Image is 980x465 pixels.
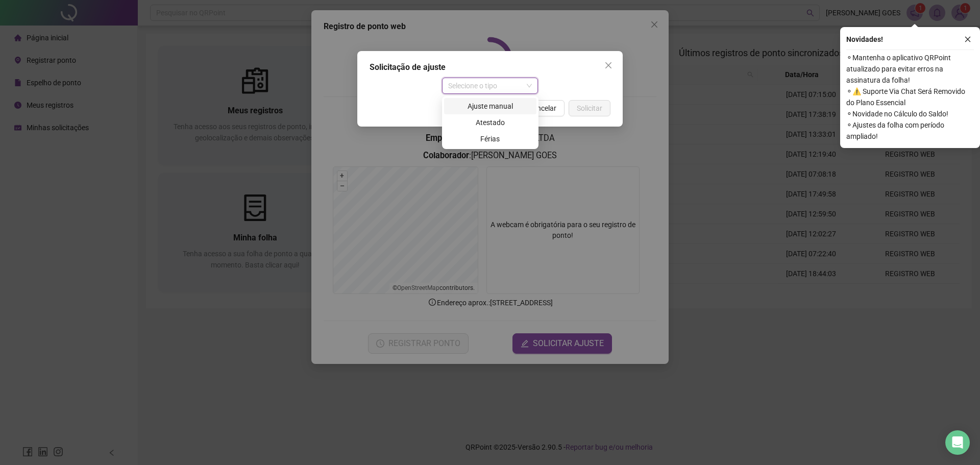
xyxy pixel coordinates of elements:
div: Open Intercom Messenger [945,430,970,455]
span: Selecione o tipo [448,78,532,93]
div: Férias [450,133,530,144]
button: Close [600,57,617,74]
span: Cancelar [528,103,556,114]
div: Ajuste manual [450,101,530,112]
span: ⚬ Mantenha o aplicativo QRPoint atualizado para evitar erros na assinatura da folha! [846,52,974,86]
div: Ajuste manual [444,98,536,114]
button: Solicitar [569,100,610,116]
span: ⚬ Ajustes da folha com período ampliado! [846,119,974,142]
div: Atestado [444,114,536,131]
div: Férias [444,131,536,147]
span: close [964,36,971,43]
div: Solicitação de ajuste [370,61,610,74]
button: Cancelar [520,100,565,116]
span: close [604,61,612,69]
span: ⚬ Novidade no Cálculo do Saldo! [846,108,974,119]
div: Atestado [450,117,530,128]
span: ⚬ ⚠️ Suporte Via Chat Será Removido do Plano Essencial [846,86,974,108]
span: Novidades ! [846,34,883,45]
